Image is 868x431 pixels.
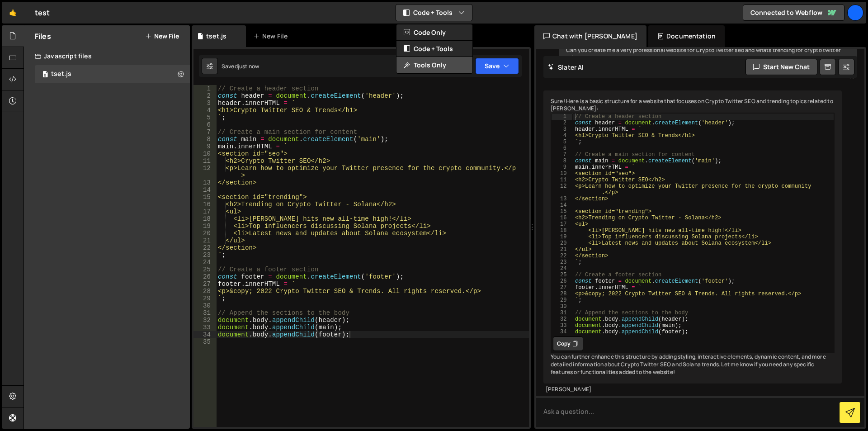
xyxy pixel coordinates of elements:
[193,157,217,165] div: 11
[193,194,217,201] div: 15
[193,259,217,266] div: 24
[193,215,217,223] div: 18
[193,331,217,338] div: 34
[552,240,572,246] div: 20
[552,164,572,171] div: 9
[552,171,572,177] div: 10
[552,259,572,265] div: 23
[552,158,572,164] div: 8
[35,7,50,18] div: test
[552,253,572,259] div: 22
[552,221,572,227] div: 17
[743,5,844,21] a: Connected to Webflow
[206,32,226,41] div: tset.js
[193,85,217,92] div: 1
[475,58,519,74] button: Save
[193,273,217,280] div: 26
[552,177,572,183] div: 11
[648,25,725,47] div: Documentation
[193,324,217,331] div: 33
[396,5,472,21] button: Code + Tools
[546,386,840,393] div: [PERSON_NAME]
[193,143,217,150] div: 9
[193,136,217,143] div: 8
[193,317,217,324] div: 32
[552,316,572,322] div: 32
[559,39,857,69] div: Can you create me a very professional website for Crypto Twitter seo and whats trending for crypt...
[552,329,572,335] div: 34
[193,230,217,237] div: 20
[24,47,190,65] div: Javascript files
[552,291,572,297] div: 28
[193,114,217,121] div: 5
[552,284,572,291] div: 27
[193,128,217,136] div: 7
[552,322,572,329] div: 33
[145,33,179,40] button: New File
[193,99,217,107] div: 3
[552,120,572,126] div: 2
[193,251,217,259] div: 23
[552,246,572,253] div: 21
[2,2,24,24] a: 🤙
[35,31,51,41] h2: Files
[552,297,572,303] div: 29
[548,63,584,71] h2: Slater AI
[552,234,572,240] div: 19
[534,25,646,47] div: Chat with [PERSON_NAME]
[238,62,259,70] div: just now
[193,288,217,295] div: 28
[552,202,572,208] div: 14
[193,280,217,288] div: 27
[193,150,217,157] div: 10
[552,145,572,152] div: 6
[193,92,217,99] div: 2
[193,121,217,128] div: 6
[42,71,48,79] span: 0
[222,62,259,70] div: Saved
[396,24,473,74] div: Code + Tools
[396,41,472,57] button: Code + Tools
[552,227,572,234] div: 18
[193,107,217,114] div: 4
[552,278,572,284] div: 26
[193,237,217,244] div: 21
[552,303,572,310] div: 30
[193,179,217,186] div: 13
[552,126,572,133] div: 3
[193,309,217,317] div: 31
[193,338,217,346] div: 35
[552,133,572,139] div: 4
[193,201,217,208] div: 16
[193,186,217,194] div: 14
[543,90,842,384] div: Sure! Here is a basic structure for a website that focuses on Crypto Twitter SEO and trending top...
[396,24,472,41] button: Code Only
[552,310,572,316] div: 31
[193,223,217,230] div: 19
[193,165,217,179] div: 12
[552,114,572,120] div: 1
[552,208,572,215] div: 15
[552,152,572,158] div: 7
[193,302,217,309] div: 30
[552,196,572,202] div: 13
[552,265,572,272] div: 24
[253,32,291,41] div: New File
[552,139,572,145] div: 5
[552,215,572,221] div: 16
[745,59,817,75] button: Start new chat
[552,272,572,278] div: 25
[51,70,71,78] div: tset.js
[553,336,583,351] button: Copy
[193,208,217,215] div: 17
[193,266,217,273] div: 25
[396,57,472,73] button: Tools Only
[35,65,190,83] div: 16592/45116.js
[552,183,572,196] div: 12
[193,244,217,251] div: 22
[193,295,217,302] div: 29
